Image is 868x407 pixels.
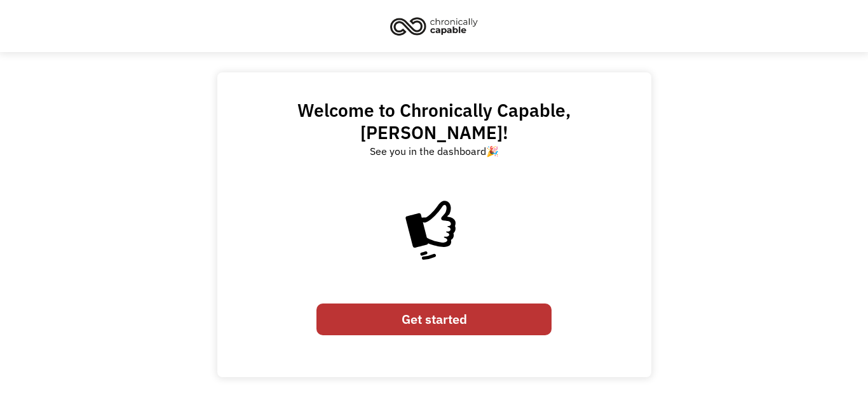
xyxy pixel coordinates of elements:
[230,99,639,143] h2: Welcome to Chronically Capable, !
[486,145,499,157] a: 🎉
[360,121,503,144] span: [PERSON_NAME]
[386,12,482,40] img: Chronically Capable logo
[316,297,552,342] form: Email Form
[370,143,499,159] div: See you in the dashboard
[316,304,552,335] a: Get started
